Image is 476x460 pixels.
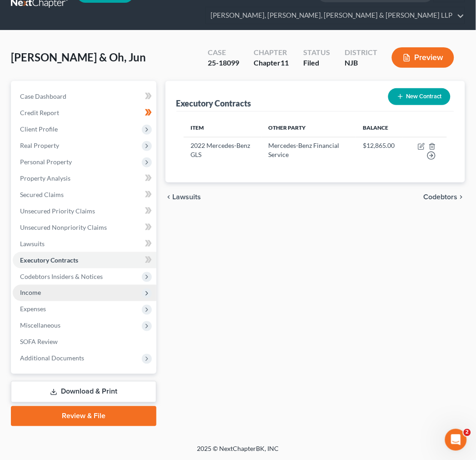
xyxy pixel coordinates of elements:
[261,137,356,164] td: Mercedes-Benz Financial Service
[20,223,107,231] span: Unsecured Nonpriority Claims
[11,51,146,64] span: [PERSON_NAME] & Oh, Jun
[13,219,156,236] a: Unsecured Nonpriority Claims
[13,334,156,350] a: SOFA Review
[11,406,156,426] a: Review & File
[392,47,454,68] button: Preview
[281,58,289,67] span: 11
[458,193,465,201] i: chevron_right
[13,203,156,219] a: Unsecured Priority Claims
[20,125,58,133] span: Client Profile
[445,429,467,451] iframe: Intercom live chat
[20,354,84,362] span: Additional Documents
[13,187,156,203] a: Secured Claims
[20,289,41,297] span: Income
[303,58,330,68] div: Filed
[13,170,156,187] a: Property Analysis
[261,119,356,137] th: Other Party
[184,119,261,137] th: Item
[20,109,59,116] span: Credit Report
[20,338,58,346] span: SOFA Review
[176,98,251,109] div: Executory Contracts
[254,47,289,58] div: Chapter
[184,137,261,164] td: 2022 Mercedes-Benz GLS
[13,252,156,268] a: Executory Contracts
[345,58,377,68] div: NJB
[303,47,330,58] div: Status
[356,137,402,164] td: $12,865.00
[20,158,72,166] span: Personal Property
[424,193,458,201] span: Codebtors
[13,236,156,252] a: Lawsuits
[20,92,66,100] span: Case Dashboard
[20,174,70,182] span: Property Analysis
[208,47,239,58] div: Case
[173,193,201,201] span: Lawsuits
[165,193,173,201] i: chevron_left
[208,58,239,68] div: 25-18099
[20,322,60,329] span: Miscellaneous
[20,273,103,280] span: Codebtors Insiders & Notices
[388,88,451,105] button: New Contract
[356,119,402,137] th: Balance
[254,58,289,68] div: Chapter
[424,193,465,201] button: Codebtors chevron_right
[20,305,46,313] span: Expenses
[20,142,59,149] span: Real Property
[20,240,45,248] span: Lawsuits
[20,256,78,264] span: Executory Contracts
[13,88,156,105] a: Case Dashboard
[206,7,465,24] a: [PERSON_NAME], [PERSON_NAME], [PERSON_NAME] & [PERSON_NAME] LLP
[20,207,95,215] span: Unsecured Priority Claims
[11,381,156,403] a: Download & Print
[464,429,471,436] span: 2
[13,105,156,121] a: Credit Report
[165,193,201,201] button: chevron_left Lawsuits
[345,47,377,58] div: District
[20,191,64,198] span: Secured Claims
